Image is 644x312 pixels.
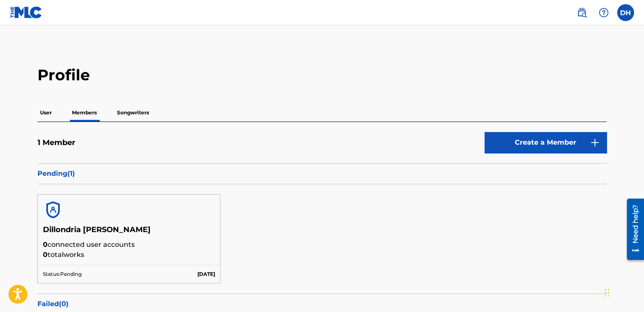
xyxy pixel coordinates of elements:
iframe: Resource Center [620,195,644,263]
span: 0 [43,241,48,249]
img: account [43,200,63,220]
img: MLC Logo [10,6,43,19]
p: connected user accounts [43,240,215,250]
p: Songwriters [114,104,152,122]
iframe: Chat Widget [602,272,644,312]
p: total works [43,250,215,260]
p: User [37,104,54,122]
p: Failed ( 0 ) [37,299,607,309]
p: Members [69,104,99,122]
img: help [599,8,609,18]
div: User Menu [617,4,634,21]
h5: 1 Member [37,138,75,148]
img: search [577,8,587,18]
div: Help [595,4,612,21]
a: Create a Member [484,132,607,153]
h2: Profile [37,66,607,85]
img: 9d2ae6d4665cec9f34b9.svg [590,137,600,148]
div: Drag [604,280,609,305]
p: Status: Pending [43,270,82,278]
p: [DATE] [197,270,215,278]
span: 0 [43,251,48,259]
h5: Dillondria [PERSON_NAME] [43,225,215,240]
a: Public Search [573,4,590,21]
p: Pending ( 1 ) [37,169,607,179]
